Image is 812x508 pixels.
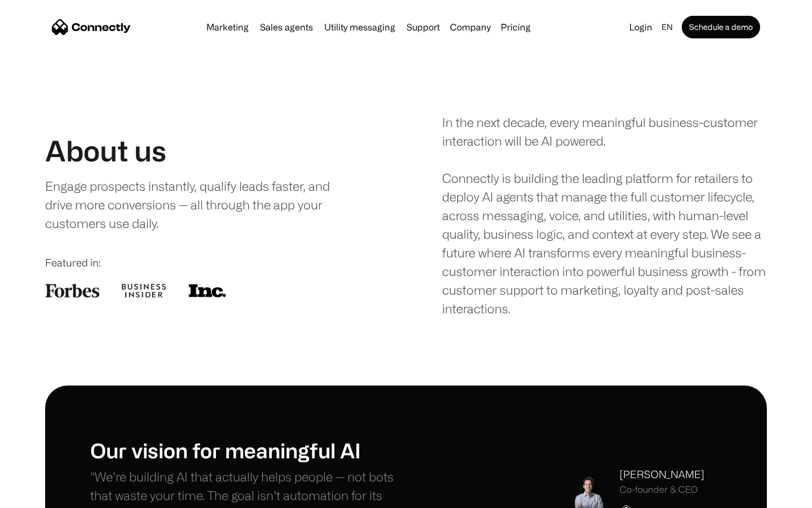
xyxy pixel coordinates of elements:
div: Co-founder & CEO [620,484,704,495]
h1: About us [45,134,166,168]
div: en [661,19,673,35]
a: Schedule a demo [682,16,760,38]
a: Support [402,23,444,32]
a: Sales agents [255,23,317,32]
a: Marketing [202,23,253,32]
aside: Language selected: English [11,487,68,504]
div: Featured in: [45,255,370,270]
ul: Language list [23,488,68,504]
a: Pricing [496,23,535,32]
div: Engage prospects instantly, qualify leads faster, and drive more conversions — all through the ap... [45,177,354,233]
a: Utility messaging [320,23,400,32]
div: [PERSON_NAME] [620,467,704,482]
h1: Our vision for meaningful AI [90,438,406,462]
div: In the next decade, every meaningful business-customer interaction will be AI powered. Connectly ... [442,113,767,318]
div: Company [450,19,491,35]
a: Login [625,19,657,35]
